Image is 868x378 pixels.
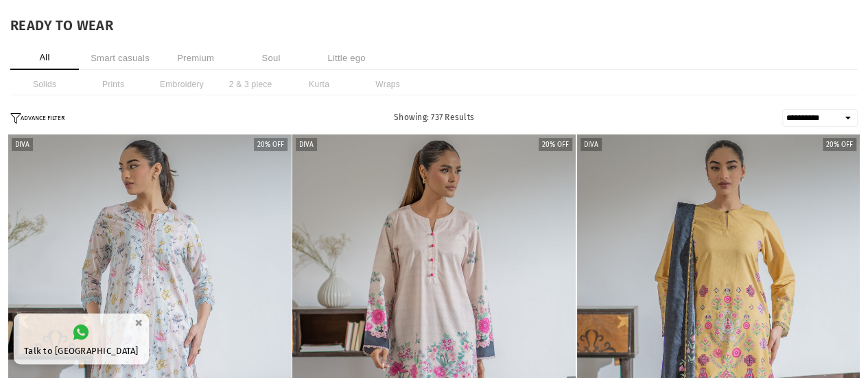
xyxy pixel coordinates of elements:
[148,73,216,95] li: Embroidery
[216,73,285,95] li: 2 & 3 piece
[237,46,305,70] li: Soul
[10,73,79,95] li: Solids
[10,46,79,70] li: All
[823,138,856,151] label: 20% off
[12,138,33,151] label: Diva
[10,19,858,32] h1: READY TO WEAR
[394,113,474,122] span: Showing: 737 Results
[161,46,230,70] li: Premium
[539,138,572,151] label: 20% off
[312,46,381,70] li: Little ego
[353,73,422,95] li: Wraps
[580,138,602,151] label: Diva
[14,314,149,364] a: Talk to [GEOGRAPHIC_DATA]
[86,46,154,70] li: Smart casuals
[10,113,64,124] button: ADVANCE FILTER
[285,73,353,95] li: Kurta
[79,73,148,95] li: Prints
[130,311,147,334] button: ×
[254,138,288,151] label: 20% off
[296,138,317,151] label: Diva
